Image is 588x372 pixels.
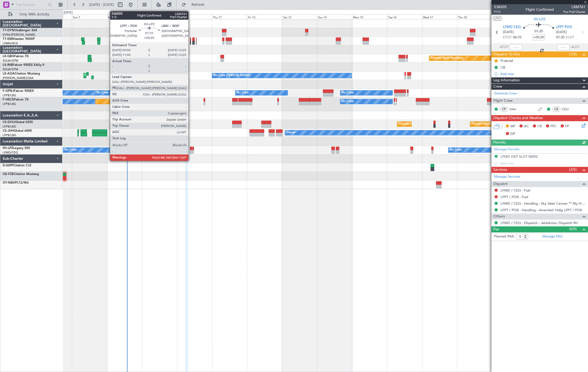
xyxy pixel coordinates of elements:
span: ALDT [571,45,580,50]
button: Only With Activity [6,10,57,19]
div: Planned Maint [GEOGRAPHIC_DATA] ([GEOGRAPHIC_DATA]) [399,120,481,128]
a: CGU [562,107,574,111]
a: EDLW/DTM [3,67,18,71]
div: No Crew [342,89,354,97]
a: OY-NBSPC12/NG [3,181,29,184]
div: [DATE] [64,10,73,15]
div: No Crew [342,98,354,105]
div: No Crew [450,146,462,154]
div: Tue 9 [142,14,177,19]
span: CS-JHH [3,129,14,132]
div: Flight Confirmed [526,7,554,13]
span: [DATE] [556,30,567,35]
span: LFPT POX [556,25,572,30]
div: Thu 18 [457,14,492,19]
span: FFC [550,124,557,129]
a: [PERSON_NAME]/QSA [3,76,34,80]
span: [DATE] [503,30,514,35]
a: Schedule Crew [494,91,517,96]
span: 9H-LPZ [3,147,13,150]
div: Planned Maint [GEOGRAPHIC_DATA] ([GEOGRAPHIC_DATA]) [117,120,200,128]
span: DP [510,131,515,137]
span: OE-FZE [3,173,14,176]
span: LFMD CEQ [503,25,521,30]
div: Planned Maint [GEOGRAPHIC_DATA] ([GEOGRAPHIC_DATA]) [472,120,554,128]
div: CB [501,65,505,70]
div: Prebrief [501,59,513,63]
div: Tue 16 [387,14,422,19]
span: Dispatch [493,181,508,187]
div: No Crew [PERSON_NAME] [213,72,250,79]
span: (1/2) [569,51,577,57]
span: Only With Activity [14,13,55,16]
a: LFMD / CEQ - Dispatch - JetAdvisor Dispatch 9H [501,221,578,225]
span: F-HECD [3,98,14,101]
div: Planned Maint [GEOGRAPHIC_DATA] [128,37,178,45]
a: CS-DOUGlobal 6500 [3,121,33,124]
div: Planned Maint Nurnberg [431,54,463,62]
a: DAU [510,107,521,111]
span: ATOT [500,45,508,50]
div: Thu 11 [212,14,247,19]
span: OY-NBS [3,181,15,184]
span: [DATE] - [DATE] [89,2,114,7]
span: CR [537,124,542,129]
div: Planned Maint [GEOGRAPHIC_DATA] ([GEOGRAPHIC_DATA]) [85,72,168,79]
a: EVRA/[PERSON_NAME] [3,33,35,37]
span: LX-AOA [3,72,15,75]
button: UTC [493,16,502,21]
input: Trip Number [16,1,46,9]
a: LFMN/NCE [3,41,18,45]
span: Refresh [187,3,209,7]
span: 06:10 [513,35,521,40]
span: LX-INB [3,63,13,67]
span: 9H-LPZ [534,17,546,22]
span: (0/0) [569,226,577,232]
span: 01:20 [534,29,543,34]
div: Wed 17 [422,14,457,19]
a: F-HECDFalcon 7X [3,98,29,101]
a: Manage Services [494,174,520,179]
span: ETOT [503,35,512,40]
a: LFMD / CEQ - Fuel [501,188,530,193]
a: 9H-LPZLegacy 500 [3,147,30,150]
div: Sun 14 [317,14,352,19]
span: Dispatch Checks and Weather [493,115,543,121]
span: CS-DOU [3,121,15,124]
a: LFPB/LBG [3,133,16,137]
a: CS-JHHGlobal 6000 [3,129,32,132]
div: No Crew [237,89,249,97]
a: F-GPNJFalcon 900EX [3,89,34,93]
span: 07:30 [556,35,564,40]
a: EDLW/DTM [3,59,18,63]
div: CP [500,106,508,112]
span: T7-DYN [3,29,14,32]
div: CS [552,106,561,112]
span: Services [493,167,507,173]
div: No Crew [65,146,77,154]
span: Pax [493,226,499,232]
div: Owner [287,129,295,137]
div: Mon 15 [352,14,387,19]
span: 536505 [494,4,507,10]
button: Refresh [179,1,211,9]
div: Wed 10 [177,14,212,19]
span: F-GPNJ [3,89,14,93]
a: LFMD/CEQ [3,151,18,155]
a: LFPB/LBG [3,125,16,129]
div: Sun 7 [72,14,107,19]
div: Mon 8 [107,14,142,19]
span: AC [524,124,529,129]
a: LFPT / POX - Handling - Ameridair Hdlg LFPT / POX [501,208,582,212]
span: MF [510,124,515,129]
span: LXM761 [563,4,585,10]
a: D-ILWPCitation CJ2 [3,164,31,167]
div: Add new [500,72,585,76]
a: LFPB/LBG [3,102,16,106]
a: LFPT / POX - Fuel [501,195,528,199]
span: P1/3 [494,10,507,14]
span: Flight Crew [493,98,513,104]
span: (3/5) [569,167,577,172]
span: Leg Information [493,77,520,83]
span: LX-GBH [3,55,14,58]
